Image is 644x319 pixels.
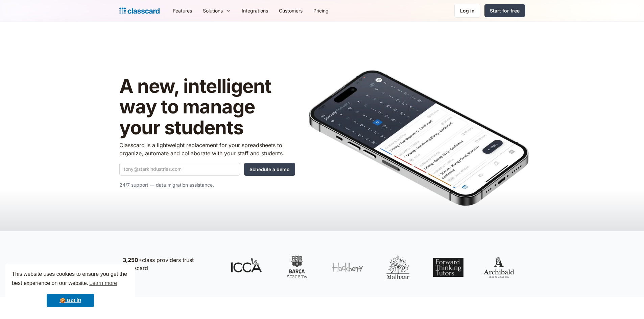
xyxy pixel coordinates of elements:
[123,256,217,272] p: class providers trust Classcard
[484,4,525,17] a: Start for free
[490,7,520,14] div: Start for free
[123,257,142,263] strong: 3,250+
[308,3,334,18] a: Pricing
[244,163,295,176] input: Schedule a demo
[119,163,295,176] form: Quick Demo Form
[119,163,240,176] input: tony@starkindustries.com
[168,3,197,18] a: Features
[203,7,223,14] div: Solutions
[119,181,295,189] p: 24/7 support — data migration assistance.
[454,4,480,18] a: Log in
[236,3,273,18] a: Integrations
[273,3,308,18] a: Customers
[12,270,129,288] span: This website uses cookies to ensure you get the best experience on our website.
[47,294,94,307] a: dismiss cookie message
[119,6,160,16] a: Logo
[119,141,295,157] p: Classcard is a lightweight replacement for your spreadsheets to organize, automate and collaborat...
[197,3,236,18] div: Solutions
[88,278,118,288] a: learn more about cookies
[460,7,475,14] div: Log in
[119,76,295,138] h1: A new, intelligent way to manage your students
[5,264,135,314] div: cookieconsent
